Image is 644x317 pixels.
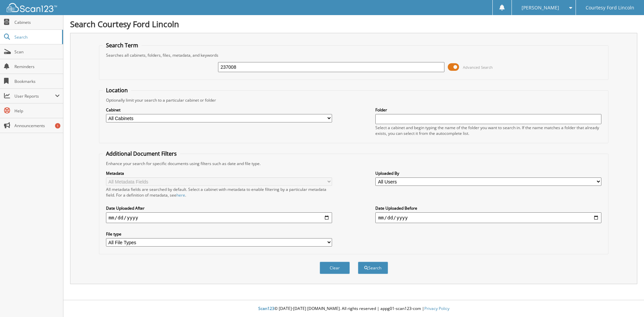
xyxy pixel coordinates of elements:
[258,306,274,311] span: Scan123
[14,123,60,128] span: Announcements
[14,49,60,55] span: Scan
[14,34,59,40] span: Search
[106,107,332,113] label: Cabinet
[14,108,60,114] span: Help
[14,64,60,69] span: Reminders
[106,205,332,211] label: Date Uploaded After
[63,301,644,317] div: © [DATE]-[DATE] [DOMAIN_NAME]. All rights reserved | appg01-scan123-com |
[106,231,332,237] label: File type
[375,212,601,223] input: end
[103,150,180,157] legend: Additional Document Filters
[522,6,559,10] span: [PERSON_NAME]
[14,19,60,25] span: Cabinets
[320,262,350,274] button: Clear
[14,93,55,99] span: User Reports
[70,18,637,30] h1: Search Courtesy Ford Lincoln
[103,161,605,166] div: Enhance your search for specific documents using filters such as date and file type.
[176,192,185,198] a: here
[7,3,57,12] img: scan123-logo-white.svg
[586,6,634,10] span: Courtesy Ford Lincoln
[103,97,605,103] div: Optionally limit your search to a particular cabinet or folder
[375,205,601,211] label: Date Uploaded Before
[463,65,493,70] span: Advanced Search
[106,187,332,198] div: All metadata fields are searched by default. Select a cabinet with metadata to enable filtering b...
[424,306,449,311] a: Privacy Policy
[14,78,60,84] span: Bookmarks
[103,87,131,94] legend: Location
[103,52,605,58] div: Searches all cabinets, folders, files, metadata, and keywords
[375,170,601,176] label: Uploaded By
[375,107,601,113] label: Folder
[103,42,142,49] legend: Search Term
[55,123,60,128] div: 1
[106,170,332,176] label: Metadata
[358,262,388,274] button: Search
[375,125,601,136] div: Select a cabinet and begin typing the name of the folder you want to search in. If the name match...
[106,212,332,223] input: start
